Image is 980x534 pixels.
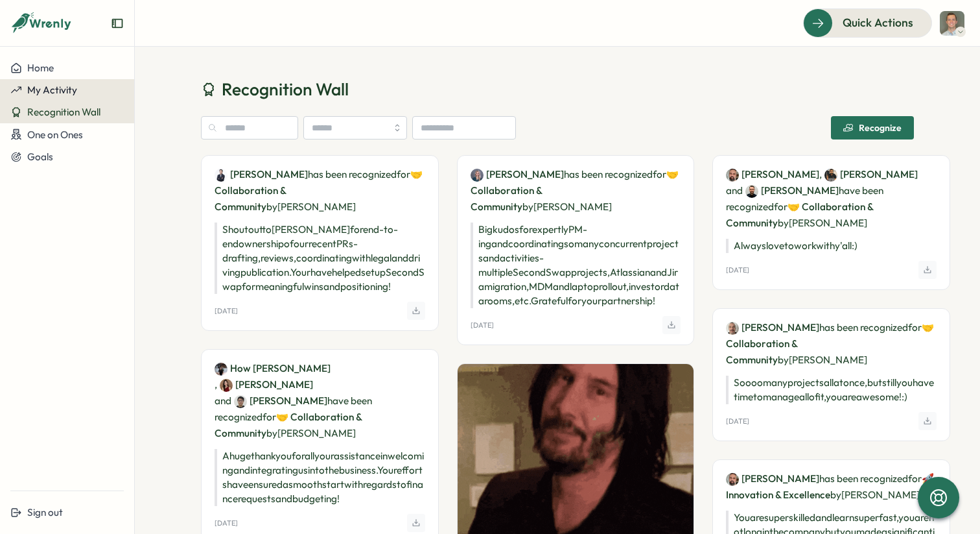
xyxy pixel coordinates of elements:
[726,473,739,486] img: Andre Meirelles
[215,411,362,439] span: 🤝 Collaboration & Community
[27,151,53,163] span: Goals
[843,14,913,31] span: Quick Actions
[471,168,679,213] span: 🤝 Collaboration & Community
[908,321,922,334] span: for
[220,379,233,392] img: Lovise Liew
[819,166,918,182] span: ,
[726,266,749,274] p: [DATE]
[27,506,63,518] span: Sign out
[27,106,100,118] span: Recognition Wall
[745,185,758,198] img: Andy Mars
[215,168,423,213] span: 🤝 Collaboration & Community
[726,470,937,503] p: has been recognized by [PERSON_NAME]
[726,184,743,198] span: and
[27,62,54,74] span: Home
[940,11,964,36] img: Milo
[397,168,410,180] span: for
[215,363,227,376] img: How Wei Ni
[215,361,331,376] a: How Wei NiHow [PERSON_NAME]
[824,169,837,182] img: Pedro Martins T Costa
[843,123,902,133] div: Recognize
[471,169,484,182] img: Sarah Johansson
[726,167,819,182] a: Andre Meirelles[PERSON_NAME]
[726,319,937,368] p: has been recognized by [PERSON_NAME]
[803,8,932,37] button: Quick Actions
[215,394,231,408] span: and
[471,166,681,215] p: has been recognized by [PERSON_NAME]
[726,321,934,366] span: 🤝 Collaboration & Community
[215,307,238,315] p: [DATE]
[726,417,749,426] p: [DATE]
[471,321,494,330] p: [DATE]
[726,239,937,253] p: Always love to work with y'all :)
[234,395,247,408] img: Philip Wong
[824,167,918,182] a: Pedro Martins T Costa[PERSON_NAME]
[27,84,77,96] span: My Activity
[471,223,681,308] p: Big kudos for expertly PM-ing and coordinating so many concurrent projects and activities - multi...
[215,166,425,215] p: has been recognized by [PERSON_NAME]
[215,360,425,441] p: have been recognized by [PERSON_NAME]
[726,376,937,404] p: Soooo many projects all at once, but still you have time to manage all of it, you are awesome! :)
[220,378,313,392] a: Lovise Liew[PERSON_NAME]
[726,321,819,335] a: Juliano Lazzarotto[PERSON_NAME]
[908,472,922,485] span: for
[27,128,83,141] span: One on Ones
[726,200,873,229] span: 🤝 Collaboration & Community
[726,169,739,182] img: Andre Meirelles
[215,167,308,182] a: Albert Kim[PERSON_NAME]
[831,116,914,140] button: Recognize
[234,394,327,408] a: Philip Wong[PERSON_NAME]
[774,200,787,213] span: for
[215,449,425,506] p: A huge thank you for all your assistance in welcoming and integrating us into the business. Your ...
[215,519,238,528] p: [DATE]
[222,78,349,101] span: Recognition Wall
[215,223,425,294] p: Shoutout to [PERSON_NAME] for end-to-end ownership of our recent PRs - drafting, reviews, coordin...
[745,184,839,198] a: Andy Mars[PERSON_NAME]
[726,472,819,486] a: Andre Meirelles[PERSON_NAME]
[726,322,739,335] img: Juliano Lazzarotto
[111,17,124,30] button: Expand sidebar
[726,166,937,231] p: have been recognized by [PERSON_NAME]
[215,169,227,182] img: Albert Kim
[215,376,313,393] span: ,
[653,168,666,180] span: for
[471,167,564,182] a: Sarah Johansson[PERSON_NAME]
[262,411,276,423] span: for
